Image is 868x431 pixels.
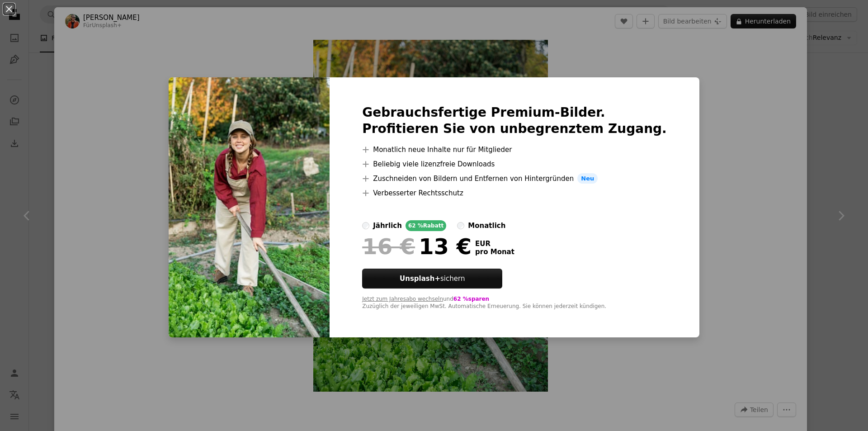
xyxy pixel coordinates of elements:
[362,222,369,229] input: jährlich62 %Rabatt
[577,173,598,184] span: Neu
[362,104,667,137] h2: Gebrauchsfertige Premium-Bilder. Profitieren Sie von unbegrenztem Zugang.
[406,220,446,231] div: 62 % Rabatt
[362,188,667,199] li: Verbesserter Rechtsschutz
[362,173,667,184] li: Zuschneiden von Bildern und Entfernen von Hintergründen
[453,296,489,302] span: 62 % sparen
[169,77,330,338] img: premium_photo-1731356519256-96f7c97bb022
[468,220,505,231] div: monatlich
[362,269,502,289] button: Unsplash+sichern
[475,248,514,256] span: pro Monat
[400,275,440,283] strong: Unsplash+
[362,159,667,170] li: Beliebig viele lizenzfreie Downloads
[457,222,464,229] input: monatlich
[362,144,667,155] li: Monatlich neue Inhalte nur für Mitglieder
[362,235,472,258] div: 13 €
[362,296,443,303] button: Jetzt zum Jahresabo wechseln
[475,240,514,248] span: EUR
[362,235,415,258] span: 16 €
[373,220,402,231] div: jährlich
[362,296,667,310] div: und Zuzüglich der jeweiligen MwSt. Automatische Erneuerung. Sie können jederzeit kündigen.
